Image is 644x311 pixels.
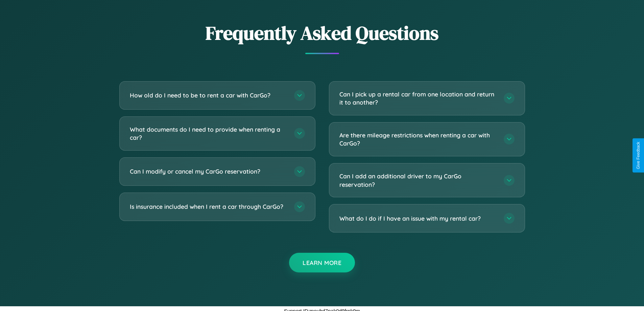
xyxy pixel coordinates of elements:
h3: Is insurance included when I rent a car through CarGo? [130,202,287,211]
div: Give Feedback [636,142,641,169]
h3: What documents do I need to provide when renting a car? [130,125,287,142]
button: Learn More [289,253,355,272]
h3: Can I modify or cancel my CarGo reservation? [130,167,287,176]
h3: How old do I need to be to rent a car with CarGo? [130,91,287,99]
h2: Frequently Asked Questions [119,20,525,46]
h3: What do I do if I have an issue with my rental car? [339,214,497,223]
h3: Can I add an additional driver to my CarGo reservation? [339,172,497,188]
h3: Can I pick up a rental car from one location and return it to another? [339,90,497,107]
h3: Are there mileage restrictions when renting a car with CarGo? [339,131,497,148]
